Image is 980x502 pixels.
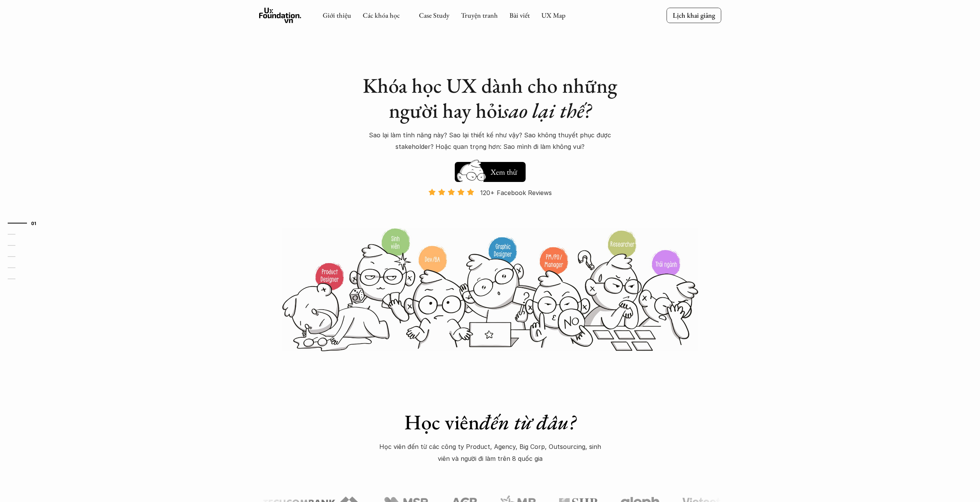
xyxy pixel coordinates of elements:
a: Bài viết [509,11,530,20]
a: Giới thiệu [323,11,351,20]
h1: Khóa học UX dành cho những người hay hỏi [355,73,625,123]
h5: Xem thử [489,167,518,177]
a: 120+ Facebook Reviews [422,188,559,227]
p: 120+ Facebook Reviews [480,187,552,198]
a: Truyện tranh [461,11,498,20]
a: 01 [8,218,44,228]
a: UX Map [541,11,566,20]
a: Xem thử [455,158,526,182]
h1: Học viên [355,410,625,435]
a: Các khóa học [363,11,400,20]
em: sao lại thế? [503,97,591,124]
a: Case Study [419,11,449,20]
p: Sao lại làm tính năng này? Sao lại thiết kế như vậy? Sao không thuyết phục được stakeholder? Hoặc... [355,129,625,153]
p: Học viên đến từ các công ty Product, Agency, Big Corp, Outsourcing, sinh viên và người đi làm trê... [375,441,606,464]
em: đến từ đâu? [479,409,576,435]
strong: 01 [31,220,37,226]
a: Lịch khai giảng [667,8,721,23]
p: Lịch khai giảng [673,11,715,20]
